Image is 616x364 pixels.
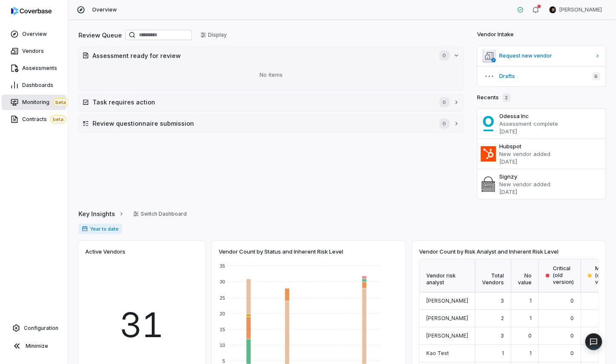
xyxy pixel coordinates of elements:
[500,188,602,196] p: [DATE]
[78,209,115,218] span: Key Insights
[553,265,574,286] span: Critical (old version)
[53,98,69,107] span: beta
[11,7,52,15] img: logo-D7KZi-bG.svg
[475,259,511,292] div: Total Vendors
[500,332,504,339] span: 3
[2,61,66,76] a: Assessments
[560,6,602,13] span: [PERSON_NAME]
[22,48,44,55] span: Vendors
[195,29,232,41] button: Display
[592,72,601,81] span: 6
[2,26,66,42] a: Overview
[426,332,468,339] span: [PERSON_NAME]
[78,224,122,234] span: Year to date
[570,350,574,356] span: 0
[477,93,511,102] h2: Recents
[440,118,450,129] span: 0
[477,46,606,66] a: Request new vendor
[2,43,66,59] a: Vendors
[85,248,125,255] span: Active Vendors
[79,94,463,111] button: Task requires action0
[50,115,66,124] span: beta
[500,120,602,127] p: Assessment complete
[426,350,449,356] span: Kao Test
[22,115,66,124] span: Contracts
[500,180,602,188] p: New vendor added
[2,78,66,93] a: Dashboards
[220,311,225,316] text: 20
[529,298,532,304] span: 1
[92,6,117,13] span: Overview
[503,93,511,102] span: 3
[78,205,124,223] a: Key Insights
[220,343,225,348] text: 10
[440,97,450,107] span: 0
[570,332,574,339] span: 0
[529,315,532,321] span: 1
[500,127,602,135] p: [DATE]
[82,226,88,232] svg: Date range for report
[500,142,602,150] h3: Hubspot
[500,150,602,158] p: New vendor added
[477,109,606,139] a: Odessa IncAssessment complete[DATE]
[419,248,558,255] span: Vendor Count by Risk Analyst and Inherent Risk Level
[79,47,463,64] button: Assessment ready for review0
[24,325,58,332] span: Configuration
[549,6,556,13] img: Clarence Chio avatar
[440,50,450,61] span: 0
[3,321,64,336] a: Configuration
[500,112,602,120] h3: Odessa Inc
[220,263,225,269] text: 35
[477,169,606,199] a: SignzyNew vendor added[DATE]
[426,298,468,304] span: [PERSON_NAME]
[26,343,48,350] span: Minimize
[22,65,57,72] span: Assessments
[120,299,164,350] span: 31
[419,259,475,292] div: Vendor risk analyst
[500,52,591,59] span: Request new vendor
[477,30,514,39] h2: Vendor Intake
[78,31,122,40] h2: Review Queue
[22,31,47,38] span: Overview
[93,51,431,60] h2: Assessment ready for review
[595,265,616,286] span: Medium (old version)
[93,119,431,128] h2: Review questionnaire submission
[22,82,53,89] span: Dashboards
[2,112,66,127] a: Contractsbeta
[501,315,504,321] span: 2
[223,358,225,364] text: 5
[477,66,606,87] button: Drafts6
[500,73,585,80] span: Drafts
[93,98,431,107] h2: Task requires action
[500,158,602,165] p: [DATE]
[477,139,606,169] a: HubspotNew vendor added[DATE]
[544,3,607,16] button: Clarence Chio avatar[PERSON_NAME]
[128,208,192,220] button: Switch Dashboard
[500,298,504,304] span: 3
[2,95,66,110] a: Monitoringbeta
[570,298,574,304] span: 0
[426,315,468,321] span: [PERSON_NAME]
[570,315,574,321] span: 0
[511,259,539,292] div: No value
[529,350,532,356] span: 1
[220,279,225,284] text: 30
[219,248,343,255] span: Vendor Count by Status and Inherent Risk Level
[79,115,463,132] button: Review questionnaire submission0
[500,173,602,180] h3: Signzy
[220,327,225,332] text: 15
[502,350,504,356] span: 1
[82,64,460,86] div: No items
[22,98,69,107] span: Monitoring
[3,338,64,355] button: Minimize
[220,295,225,300] text: 25
[76,205,127,223] button: Key Insights
[528,332,532,339] span: 0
